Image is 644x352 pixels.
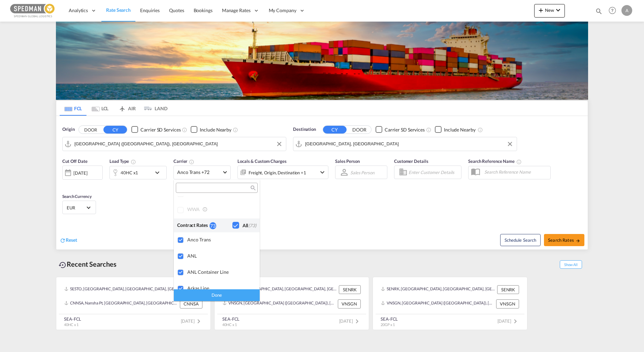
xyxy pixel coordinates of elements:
md-icon: s18 icon-information-outline [202,206,208,212]
div: All [243,222,256,229]
div: Contract Rates [177,222,210,229]
md-checkbox: Checkbox No Ink [232,222,256,229]
div: WWA [187,206,254,213]
div: Anco Trans [187,237,254,242]
md-icon: icon-magnify [250,185,255,190]
span: (73) [248,223,256,228]
div: 73 [210,222,216,229]
div: ANL [187,253,254,259]
div: ANL Container Line [187,269,254,275]
div: Arkas Line [187,285,254,291]
div: Done [174,289,260,301]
